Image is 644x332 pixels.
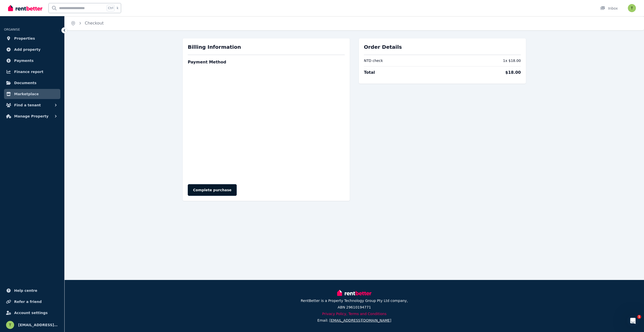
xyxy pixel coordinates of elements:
[4,89,60,99] a: Marketplace
[117,6,118,10] span: k
[4,33,60,43] a: Properties
[8,4,42,12] img: RentBetter
[14,58,34,64] span: Payments
[4,28,20,31] span: ORGANISE
[338,305,371,310] p: ABN 29610194771
[107,5,115,11] span: Ctrl
[188,43,345,51] h2: Billing Information
[4,44,60,55] a: Add property
[4,297,60,307] a: Refer a friend
[600,6,618,11] div: Inbox
[14,46,41,53] span: Add property
[4,308,60,318] a: Account settings
[18,322,58,328] span: [EMAIL_ADDRESS][DOMAIN_NAME]
[505,69,521,76] span: $18.00
[14,69,43,75] span: Finance report
[4,111,60,121] button: Manage Property
[14,102,41,108] span: Find a tenant
[6,321,14,329] img: tysonbrown@live.com.au
[627,315,639,327] iframe: Intercom live chat
[330,318,391,322] span: [EMAIL_ADDRESS][DOMAIN_NAME]
[317,318,391,323] p: Email:
[188,57,226,67] div: Payment Method
[364,58,383,63] span: NTD check
[503,58,521,63] span: 1 x $18.00
[364,69,375,76] span: Total
[637,315,641,319] span: 1
[14,288,37,294] span: Help centre
[4,286,60,296] a: Help centre
[4,78,60,88] a: Documents
[322,312,387,316] a: Privacy Policy, Terms and Conditions
[14,310,48,316] span: Account settings
[628,4,636,12] img: tysonbrown@live.com.au
[14,91,39,97] span: Marketplace
[14,80,37,86] span: Documents
[14,299,42,305] span: Refer a friend
[14,35,35,41] span: Properties
[14,113,48,119] span: Manage Property
[301,298,408,303] p: RentBetter is a Property Technology Group Pty Ltd company,
[188,184,237,196] button: Complete purchase
[364,43,521,51] h2: Order Details
[187,68,346,179] iframe: Secure payment input frame
[4,100,60,110] button: Find a tenant
[4,56,60,66] a: Payments
[4,67,60,77] a: Finance report
[65,16,110,30] nav: Breadcrumb
[337,289,371,297] img: RentBetter
[85,21,104,26] a: Checkout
